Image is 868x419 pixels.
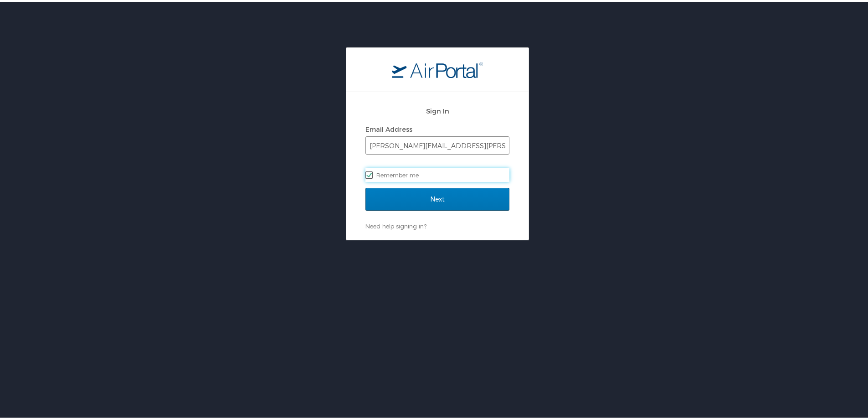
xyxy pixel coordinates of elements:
[365,221,426,228] a: Need help signing in?
[365,124,412,131] label: Email Address
[392,60,483,76] img: logo
[365,104,509,114] h2: Sign In
[365,186,509,209] input: Next
[365,166,509,180] label: Remember me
